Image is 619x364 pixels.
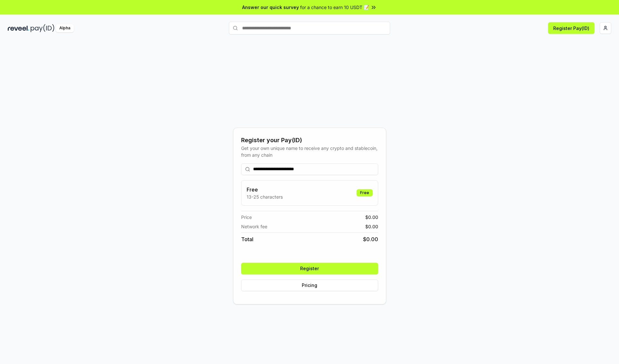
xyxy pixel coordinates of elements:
[247,186,283,193] h3: Free
[300,4,369,11] span: for a chance to earn 10 USDT 📝
[241,223,267,230] span: Network fee
[241,136,378,145] div: Register your Pay(ID)
[56,24,74,32] div: Alpha
[363,235,378,243] span: $ 0.00
[31,24,54,32] img: pay_id
[357,189,373,196] div: Free
[8,24,29,32] img: reveel_dark
[241,235,253,243] span: Total
[548,22,594,34] button: Register Pay(ID)
[241,263,378,274] button: Register
[241,145,378,158] div: Get your own unique name to receive any crypto and stablecoin, from any chain
[241,214,252,221] span: Price
[241,280,378,291] button: Pricing
[247,193,283,200] p: 13-25 characters
[365,223,378,230] span: $ 0.00
[365,214,378,221] span: $ 0.00
[242,4,299,11] span: Answer our quick survey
